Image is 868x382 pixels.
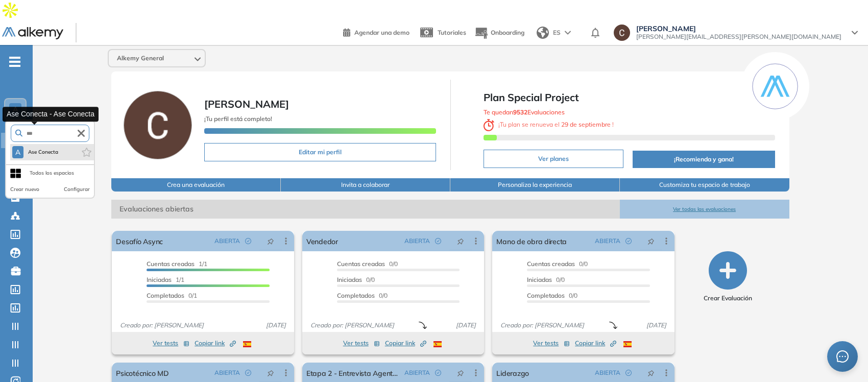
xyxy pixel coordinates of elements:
[527,260,575,268] span: Cuentas creadas
[337,260,398,268] span: 0/0
[496,231,567,251] a: Mano de obra directa
[306,231,338,251] a: Vendedor
[595,236,620,246] span: ABIERTA
[449,233,472,249] button: pushpin
[2,27,63,40] img: Logo
[385,337,426,349] button: Copiar link
[337,276,375,283] span: 0/0
[262,321,290,330] span: [DATE]
[116,231,163,251] a: Desafío Async
[337,292,375,299] span: Completados
[457,369,464,377] span: pushpin
[195,337,236,349] button: Copiar link
[306,321,398,330] span: Creado por: [PERSON_NAME]
[433,341,442,347] img: ESP
[337,276,362,283] span: Iniciadas
[267,369,274,377] span: pushpin
[245,238,251,244] span: check-circle
[147,276,184,283] span: 1/1
[147,292,197,299] span: 0/1
[491,29,524,36] span: Onboarding
[450,178,620,192] button: Personaliza la experiencia
[484,150,624,168] button: Ver planes
[438,29,466,36] span: Tutoriales
[484,90,775,105] span: Plan Special Project
[385,339,426,348] span: Copiar link
[623,341,632,347] img: ESP
[267,237,274,245] span: pushpin
[527,292,565,299] span: Completados
[452,321,480,330] span: [DATE]
[537,27,549,39] img: world
[147,292,184,299] span: Completados
[243,341,251,347] img: ESP
[496,321,588,330] span: Creado por: [PERSON_NAME]
[9,61,20,63] i: -
[527,276,565,283] span: 0/0
[337,260,385,268] span: Cuentas creadas
[337,292,388,299] span: 0/0
[527,292,577,299] span: 0/0
[484,119,495,131] img: clock-svg
[404,368,430,377] span: ABIERTA
[625,238,632,244] span: check-circle
[204,115,272,123] span: ¡Tu perfil está completo!
[836,350,849,363] span: message
[117,54,164,62] span: Alkemy General
[704,294,752,303] span: Crear Evaluación
[620,200,789,219] button: Ver todas las evaluaciones
[647,369,655,377] span: pushpin
[625,370,632,376] span: check-circle
[147,276,172,283] span: Iniciadas
[640,365,662,381] button: pushpin
[343,26,409,38] a: Agendar una demo
[640,233,662,249] button: pushpin
[527,276,552,283] span: Iniciadas
[245,370,251,376] span: check-circle
[64,185,90,194] button: Configurar
[281,178,450,192] button: Invita a colaborar
[28,148,59,156] span: Ase Conecta
[484,108,565,116] span: Te quedan Evaluaciones
[259,233,282,249] button: pushpin
[116,321,208,330] span: Creado por: [PERSON_NAME]
[214,236,240,246] span: ABIERTA
[636,33,841,41] span: [PERSON_NAME][EMAIL_ADDRESS][PERSON_NAME][DOMAIN_NAME]
[704,251,752,303] button: Crear Evaluación
[147,260,207,268] span: 1/1
[484,121,614,128] span: ¡ Tu plan se renueva el !
[259,365,282,381] button: pushpin
[124,91,192,159] img: Foto de perfil
[435,370,441,376] span: check-circle
[553,28,561,37] span: ES
[418,19,466,46] a: Tutoriales
[435,238,441,244] span: check-circle
[474,22,524,44] button: Onboarding
[457,237,464,245] span: pushpin
[560,121,612,128] b: 29 de septiembre
[30,169,74,177] div: Todos los espacios
[214,368,240,377] span: ABIERTA
[10,185,39,194] button: Crear nuevo
[111,200,619,219] span: Evaluaciones abiertas
[533,337,570,349] button: Ver tests
[513,108,527,116] b: 9532
[647,237,655,245] span: pushpin
[575,339,616,348] span: Copiar link
[642,321,670,330] span: [DATE]
[15,148,20,156] span: A
[204,98,289,110] span: [PERSON_NAME]
[354,29,409,36] span: Agendar una demo
[565,31,571,35] img: arrow
[595,368,620,377] span: ABIERTA
[111,178,281,192] button: Crea una evaluación
[404,236,430,246] span: ABIERTA
[147,260,195,268] span: Cuentas creadas
[3,107,99,122] div: Ase Conecta - Ase Conecta
[527,260,588,268] span: 0/0
[153,337,189,349] button: Ver tests
[633,151,775,168] button: ¡Recomienda y gana!
[449,365,472,381] button: pushpin
[195,339,236,348] span: Copiar link
[575,337,616,349] button: Copiar link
